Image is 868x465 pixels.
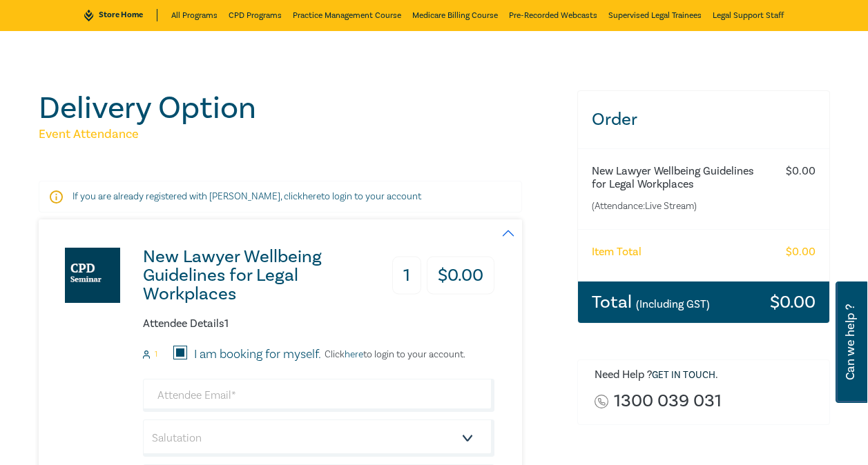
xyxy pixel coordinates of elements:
h1: Delivery Option [39,90,561,126]
a: 1300 039 031 [614,392,722,410]
h3: $ 0.00 [427,257,494,295]
h3: New Lawyer Wellbeing Guidelines for Legal Workplaces [143,248,370,304]
h6: New Lawyer Wellbeing Guidelines for Legal Workplaces [592,165,760,191]
p: If you are already registered with [PERSON_NAME], click to login to your account [73,190,488,204]
label: I am booking for myself. [194,346,321,364]
img: New Lawyer Wellbeing Guidelines for Legal Workplaces [65,248,120,303]
a: Store Home [84,9,157,21]
span: Can we help ? [844,290,857,395]
small: (Attendance: Live Stream ) [592,199,760,213]
h3: $ 0.00 [770,293,816,311]
p: Click to login to your account. [321,349,465,360]
h6: $ 0.00 [786,165,816,178]
h5: Event Attendance [39,126,561,143]
input: Attendee Email* [143,379,494,412]
a: here [345,348,363,361]
h6: $ 0.00 [786,246,816,259]
h3: Total [592,293,710,311]
h6: Attendee Details 1 [143,317,494,330]
h3: 1 [392,257,421,295]
small: 1 [155,350,157,359]
h3: Order [578,91,829,148]
h6: Need Help ? . [595,368,819,382]
h6: Item Total [592,246,642,259]
small: (Including GST) [636,297,710,311]
a: here [302,190,321,203]
a: Get in touch [652,369,715,382]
